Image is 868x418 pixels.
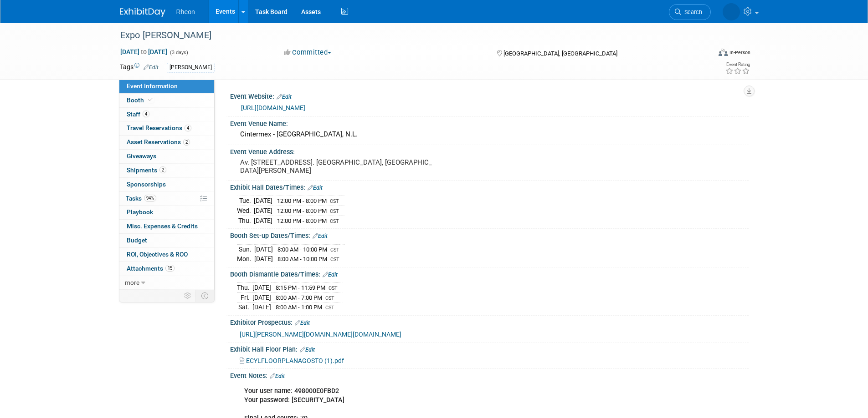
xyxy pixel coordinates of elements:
[246,357,344,364] span: ECYLFLOORPLANAGOSTO (1).pdf
[230,181,749,192] div: Exhibit Hall Dates/Times:
[277,256,327,262] span: 8:00 AM - 10:00 PM
[237,302,252,312] td: Sat.
[120,48,168,56] span: [DATE] [DATE]
[295,320,310,326] a: Edit
[176,8,195,15] span: Rheon
[119,136,214,149] a: Asset Reservations2
[165,265,175,272] span: 15
[127,152,156,160] span: Giveaways
[308,185,323,191] a: Edit
[237,216,254,225] td: Thu.
[148,97,153,102] i: Booth reservation complete
[127,237,147,244] span: Budget
[681,9,702,15] span: Search
[330,208,339,214] span: CST
[159,166,166,173] span: 2
[119,108,214,121] a: Staff4
[127,82,178,90] span: Event Information
[252,283,271,293] td: [DATE]
[119,178,214,191] a: Sponsorships
[119,94,214,107] a: Booth
[281,48,335,57] button: Committed
[119,121,214,135] a: Travel Reservations4
[669,4,711,20] a: Search
[120,8,165,17] img: ExhibitDay
[277,246,327,253] span: 8:00 AM - 10:00 PM
[276,284,325,291] span: 8:15 PM - 11:59 PM
[119,234,214,247] a: Budget
[313,233,328,239] a: Edit
[277,217,327,224] span: 12:00 PM - 8:00 PM
[657,47,751,61] div: Event Format
[330,257,339,262] span: CST
[119,206,214,219] a: Playbook
[126,195,156,202] span: Tasks
[254,196,272,206] td: [DATE]
[119,220,214,233] a: Misc. Expenses & Credits
[723,3,740,20] img: Towa Masuyama
[119,80,214,93] a: Event Information
[254,244,273,254] td: [DATE]
[127,265,175,272] span: Attachments
[503,50,617,57] span: [GEOGRAPHIC_DATA], [GEOGRAPHIC_DATA]
[183,139,190,146] span: 2
[127,208,153,216] span: Playbook
[252,302,271,312] td: [DATE]
[127,181,166,188] span: Sponsorships
[719,49,728,56] img: Format-Inperson.png
[240,331,401,338] a: [URL][PERSON_NAME][DOMAIN_NAME][DOMAIN_NAME]
[230,369,749,381] div: Event Notes:
[185,125,191,131] span: 4
[119,276,214,290] a: more
[230,316,749,327] div: Exhibitor Prospectus:
[180,290,196,302] td: Personalize Event Tab Strip
[120,62,159,73] td: Tags
[330,247,339,253] span: CST
[127,96,154,104] span: Booth
[230,117,749,128] div: Event Venue Name:
[237,292,252,302] td: Fri.
[230,229,749,241] div: Booth Set-up Dates/Times:
[237,196,254,206] td: Tue.
[240,357,344,364] a: ECYLFLOORPLANAGOSTO (1).pdf
[143,111,149,117] span: 4
[330,218,339,224] span: CST
[725,62,750,67] div: Event Rating
[119,192,214,206] a: Tasks94%
[127,222,198,230] span: Misc. Expenses & Credits
[240,158,436,175] pre: Av. [STREET_ADDRESS]. [GEOGRAPHIC_DATA], [GEOGRAPHIC_DATA][PERSON_NAME]
[244,387,344,404] b: Your user name: 498000E0FBD2 Your password: [SECURITY_DATA]
[119,262,214,276] a: Attachments15
[252,292,271,302] td: [DATE]
[167,63,215,72] div: [PERSON_NAME]
[144,195,156,201] span: 94%
[144,64,159,71] a: Edit
[276,304,322,311] span: 8:00 AM - 1:00 PM
[270,373,285,379] a: Edit
[237,244,254,254] td: Sun.
[127,251,188,258] span: ROI, Objectives & ROO
[230,342,749,354] div: Exhibit Hall Floor Plan:
[119,248,214,262] a: ROI, Objectives & ROO
[277,197,327,204] span: 12:00 PM - 8:00 PM
[237,254,254,264] td: Mon.
[125,279,139,286] span: more
[119,164,214,177] a: Shipments2
[241,104,305,111] a: [URL][DOMAIN_NAME]
[127,111,149,118] span: Staff
[127,138,190,146] span: Asset Reservations
[323,272,338,278] a: Edit
[325,305,334,311] span: CST
[230,145,749,156] div: Event Venue Address:
[330,198,339,204] span: CST
[276,294,322,301] span: 8:00 AM - 7:00 PM
[254,254,273,264] td: [DATE]
[119,150,214,163] a: Giveaways
[230,90,749,101] div: Event Website:
[237,127,742,141] div: Cintermex - [GEOGRAPHIC_DATA], N.L.
[729,49,750,56] div: In-Person
[277,207,327,214] span: 12:00 PM - 8:00 PM
[127,124,191,131] span: Travel Reservations
[237,206,254,216] td: Wed.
